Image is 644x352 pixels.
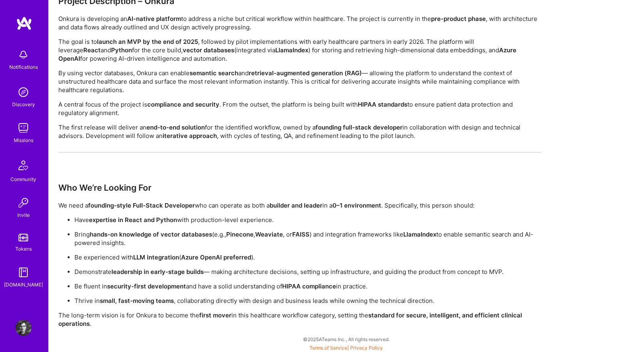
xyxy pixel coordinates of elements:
h3: Who We’re Looking For [58,183,541,193]
img: guide book [15,264,31,280]
strong: first mover [199,311,231,319]
p: Be fluent in and have a solid understanding of in practice. [74,282,541,290]
img: Invite [15,195,31,211]
strong: LLM integration [133,253,179,261]
div: Community [10,175,36,183]
p: By using vector databases, Onkura can enable and — allowing the platform to understand the contex... [58,69,541,94]
strong: end-to-end solution [147,124,205,131]
p: Demonstrate — making architecture decisions, setting up infrastructure, and guiding the product f... [74,268,541,276]
strong: small, fast-moving teams [100,297,174,305]
a: User Avatar [13,320,33,336]
strong: React [83,46,101,54]
a: Terms of Service [310,345,347,351]
strong: Azure OpenAI [58,46,516,62]
p: The first release will deliver an for the identified workflow, owned by a in collaboration with d... [58,123,541,140]
strong: Azure OpenAI preferred [181,253,251,261]
strong: 0–1 environment [332,202,381,209]
img: logo [16,16,32,31]
div: [DOMAIN_NAME] [4,280,43,289]
strong: LlamaIndex [275,46,308,54]
strong: vector databases [183,46,234,54]
strong: hands-on knowledge of vector databases [90,231,212,238]
strong: HIPAA standards [358,101,407,108]
div: Notifications [9,63,38,71]
strong: compliance and security [147,101,219,108]
img: tokens [19,234,28,241]
img: bell [15,47,31,63]
div: Invite [17,211,30,219]
strong: standard for secure, intelligent, and efficient clinical operations [58,311,522,327]
strong: expertise in React and Python [89,216,177,224]
span: | [310,345,383,351]
strong: pre-product phase [431,15,486,23]
p: The long-term vision is for Onkura to become the in this healthcare workflow category, setting the . [58,311,541,328]
div: Discovery [12,100,35,109]
strong: security-first development [107,282,186,290]
strong: FAISS [292,231,310,238]
a: Privacy Policy [350,345,383,351]
div: Tokens [15,245,32,253]
strong: LlamaIndex [403,231,436,238]
strong: builder and leader [270,202,322,209]
p: The goal is to , followed by pilot implementations with early healthcare partners in early 2026. ... [58,37,541,63]
strong: semantic search [190,69,238,77]
strong: Weaviate [255,231,283,238]
strong: Pinecone [226,231,254,238]
p: Have with production-level experience. [74,216,541,224]
p: Onkura is developing an to address a niche but critical workflow within healthcare. The project i... [58,14,541,31]
strong: iterative approach [163,132,217,140]
strong: founding full-stack developer [316,124,402,131]
p: Thrive in , collaborating directly with design and business leads while owning the technical dire... [74,296,541,305]
p: We need a who can operate as both a in a . Specifically, this person should: [58,201,541,210]
p: A central focus of the project is . From the outset, the platform is being built with to ensure p... [58,100,541,117]
strong: founding-style Full-Stack Developer [88,202,195,209]
div: © 2025 ATeams Inc., All rights reserved. [48,329,644,349]
p: Be experienced with ( ). [74,253,541,261]
strong: retrieval-augmented generation (RAG) [249,69,362,77]
strong: AI-native platform [127,15,181,23]
div: Missions [14,136,33,144]
strong: leadership in early-stage builds [111,268,204,276]
img: Community [14,156,33,175]
img: teamwork [15,120,31,136]
p: Bring (e.g., , , or ) and integration frameworks like to enable semantic search and AI-powered in... [74,230,541,247]
img: User Avatar [15,320,31,336]
img: discovery [15,84,31,100]
strong: Python [111,46,132,54]
strong: HIPAA compliance [282,282,336,290]
strong: launch an MVP by the end of 2025 [97,38,198,45]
